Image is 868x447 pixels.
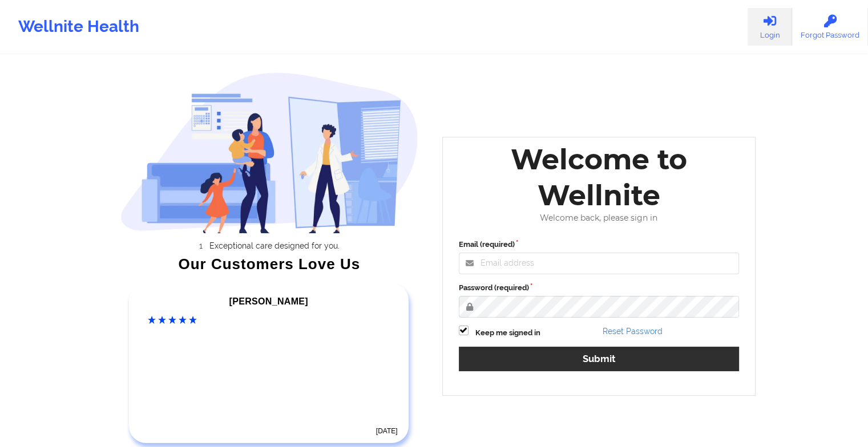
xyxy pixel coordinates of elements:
[451,141,748,213] div: Welcome to Wellnite
[376,427,398,435] time: [DATE]
[459,282,740,294] label: Password (required)
[459,253,740,274] input: Email address
[475,327,540,339] label: Keep me signed in
[603,327,663,336] a: Reset Password
[131,241,418,250] li: Exceptional care designed for you.
[120,72,418,233] img: wellnite-auth-hero_200.c722682e.png
[451,213,748,223] div: Welcome back, please sign in
[459,347,740,371] button: Submit
[459,239,740,250] label: Email (required)
[229,296,308,306] span: [PERSON_NAME]
[748,8,792,46] a: Login
[120,258,418,270] div: Our Customers Love Us
[792,8,868,46] a: Forgot Password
